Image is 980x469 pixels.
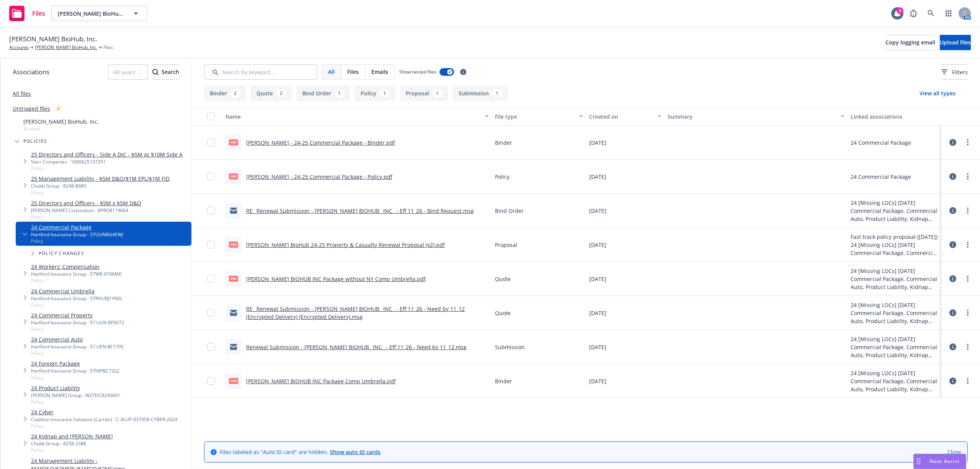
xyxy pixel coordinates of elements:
[276,89,286,98] div: 2
[31,199,141,207] a: 25 Directors and Officers - $5M x $5M D&O
[432,89,443,98] div: 1
[229,276,238,281] span: pdf
[207,343,215,351] input: Toggle Row Selected
[589,309,606,317] span: [DATE]
[246,241,445,248] a: [PERSON_NAME] BioHub 24-25 Property & Casualty Renewal Proposal (v2).pdf
[495,113,575,121] div: File type
[495,139,512,147] span: Binder
[35,44,97,51] a: [PERSON_NAME] BioHub, Inc.
[589,275,606,283] span: [DATE]
[848,107,942,126] button: Linked associations
[58,10,124,18] span: [PERSON_NAME] BioHub, Inc.
[923,6,939,21] a: Search
[9,34,97,44] span: [PERSON_NAME] BioHub, Inc.
[589,377,606,385] span: [DATE]
[31,447,113,453] span: Policy
[207,207,215,214] input: Toggle Row Selected
[31,399,120,405] span: Policy
[399,69,436,75] span: Show nested files
[31,175,170,183] a: 25 Management Liability - $5M D&O/$1M EPL/$1M FID
[229,173,238,179] span: pdf
[31,384,120,392] a: 24 Product Liability
[952,68,968,76] span: Filters
[13,67,49,77] span: Associations
[6,3,48,24] a: Files
[31,368,119,374] div: Hartford Insurance Group - 57HIPBC7322
[152,64,179,80] button: SearchSearch
[492,89,502,98] div: 1
[31,311,124,319] a: 24 Commercial Property
[940,35,971,50] button: Upload files
[220,448,381,456] span: Files labeled as "Auto ID card" are hidden.
[940,39,971,46] span: Upload files
[31,302,122,308] span: Policy
[53,104,64,113] div: 4
[23,126,99,132] span: Account
[229,139,238,145] span: pdf
[23,139,47,144] span: Policies
[31,223,123,231] a: 24 Commercial Package
[885,39,935,46] span: Copy logging email
[963,240,972,249] a: more
[589,113,653,121] div: Created on
[665,107,848,126] button: Summary
[371,68,388,76] span: Emails
[31,432,113,440] a: 24 Kidnap and [PERSON_NAME]
[31,392,120,399] div: [PERSON_NAME] Group - W27DC8240601
[207,377,215,385] input: Toggle Row Selected
[379,89,390,98] div: 1
[495,377,512,385] span: Binder
[355,86,395,101] button: Policy
[586,107,665,126] button: Created on
[152,69,158,75] svg: Search
[31,295,122,302] div: Hartford Insurance Group - 57RHUBJ1YMG
[31,207,141,214] div: [PERSON_NAME] Corporation - BPRO8119664
[492,107,586,126] button: File type
[31,408,177,416] a: 24 Cyber
[963,342,972,351] a: more
[851,241,939,257] div: 24 [Missing LOCs] [DATE] Commercial Package, Commercial Auto, Product Liability, Kidnap and [PERS...
[13,90,31,97] a: All files
[851,335,939,359] div: 24 [Missing LOCs] [DATE] Commercial Package, Commercial Auto, Product Liability, Kidnap and [PERS...
[207,275,215,283] input: Toggle Row Selected
[851,267,939,291] div: 24 [Missing LOCs] [DATE] Commercial Package, Commercial Auto, Product Liability, Kidnap and [PERS...
[246,305,465,320] a: RE_ Renewal Submission - [PERSON_NAME] BIOHUB_ INC_ - Eff 11_26 - Need by 11_12 (Encrypted Delive...
[31,287,122,295] a: 24 Commercial Umbrella
[229,242,238,247] span: pdf
[495,173,510,181] span: Policy
[330,448,381,456] a: Show auto ID cards
[31,183,170,189] div: Chubb Group - 8248-8689
[31,350,124,356] span: Policy
[207,139,215,146] input: Toggle Row Selected
[31,150,183,159] a: 25 Directors and Officers - Side A DIC - $5M xs $10M Side A
[589,343,606,351] span: [DATE]
[334,89,345,98] div: 1
[246,173,392,180] a: [PERSON_NAME] - 24-25 Commercial Package - Policy.pdf
[152,65,179,79] div: Search
[230,89,240,98] div: 2
[31,440,113,447] div: Chubb Group - 8258-2388
[851,369,939,393] div: 24 [Missing LOCs] [DATE] Commercial Package, Commercial Auto, Product Liability, Kidnap and [PERS...
[589,241,606,249] span: [DATE]
[963,206,972,215] a: more
[31,343,124,350] div: Hartford Insurance Group - 57 UEN BE1795
[941,64,968,80] button: Filters
[207,309,215,317] input: Toggle Row Selected
[207,241,215,248] input: Toggle Row Selected
[246,275,426,283] a: [PERSON_NAME] BIOHUB INC Package without NY Comp Umbrella.pdf
[913,454,966,469] button: Nova Assist
[246,139,395,146] a: [PERSON_NAME] - 24-25 Commercial Package - Binder.pdf
[31,416,177,423] div: Coalition Insurance Solutions (Carrier) - C-4LUP-037958-CYBER-2024
[963,138,972,147] a: more
[495,275,511,283] span: Quote
[589,173,606,181] span: [DATE]
[906,6,921,21] a: Report a Bug
[963,274,972,283] a: more
[297,86,350,101] button: Bind Order
[31,271,122,277] div: Hartford Insurance Group - 57WB AT6M6E
[885,35,935,50] button: Copy logging email
[207,173,215,180] input: Toggle Row Selected
[400,86,448,101] button: Proposal
[851,199,939,223] div: 24 [Missing LOCs] [DATE] Commercial Package, Commercial Auto, Product Liability, Kidnap and [PERS...
[941,6,956,21] a: Switch app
